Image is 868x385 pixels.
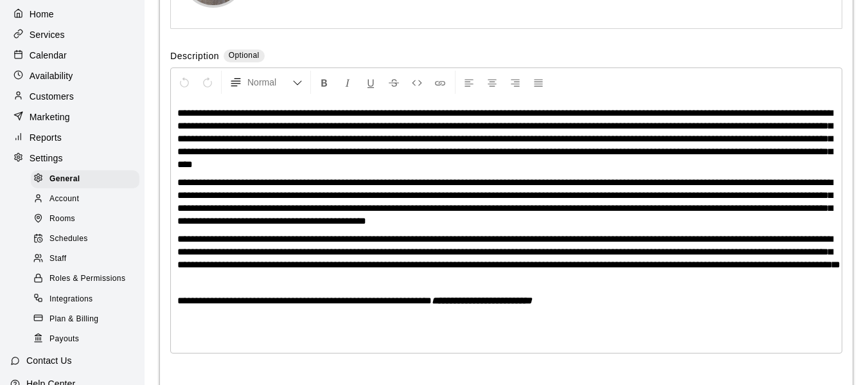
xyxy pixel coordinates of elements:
[49,273,125,285] span: Roles & Permissions
[10,87,134,106] a: Customers
[31,250,139,268] div: Staff
[31,270,139,288] div: Roles & Permissions
[197,71,218,94] button: Redo
[31,330,139,348] div: Payouts
[10,46,134,65] a: Calendar
[10,66,134,85] a: Availability
[10,25,134,44] a: Services
[30,8,54,21] p: Home
[31,229,145,249] a: Schedules
[170,49,219,64] label: Description
[10,128,134,147] a: Reports
[31,210,145,229] a: Rooms
[31,170,139,188] div: General
[31,249,145,269] a: Staff
[30,90,74,103] p: Customers
[30,28,65,41] p: Services
[224,71,308,94] button: Formatting Options
[429,71,451,94] button: Insert Link
[49,333,79,346] span: Payouts
[49,253,66,265] span: Staff
[30,152,63,165] p: Settings
[31,329,145,349] a: Payouts
[481,71,503,94] button: Center Align
[31,230,139,248] div: Schedules
[30,111,70,123] p: Marketing
[10,4,134,24] a: Home
[49,313,98,326] span: Plan & Billing
[458,71,480,94] button: Left Align
[49,193,79,206] span: Account
[26,354,72,367] p: Contact Us
[31,189,145,209] a: Account
[49,293,93,306] span: Integrations
[527,71,549,94] button: Justify Align
[10,148,134,168] a: Settings
[31,289,145,309] a: Integrations
[229,51,260,60] span: Optional
[337,71,359,94] button: Format Italics
[31,190,139,208] div: Account
[31,269,145,289] a: Roles & Permissions
[30,49,67,62] p: Calendar
[30,131,62,144] p: Reports
[30,69,73,82] p: Availability
[360,71,382,94] button: Format Underline
[504,71,526,94] button: Right Align
[10,107,134,127] a: Marketing
[247,76,292,89] span: Normal
[49,233,88,246] span: Schedules
[383,71,405,94] button: Format Strikethrough
[31,309,145,329] a: Plan & Billing
[31,169,145,189] a: General
[31,210,139,228] div: Rooms
[31,291,139,309] div: Integrations
[314,71,335,94] button: Format Bold
[406,71,428,94] button: Insert Code
[49,213,75,226] span: Rooms
[49,173,80,186] span: General
[31,310,139,328] div: Plan & Billing
[173,71,195,94] button: Undo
